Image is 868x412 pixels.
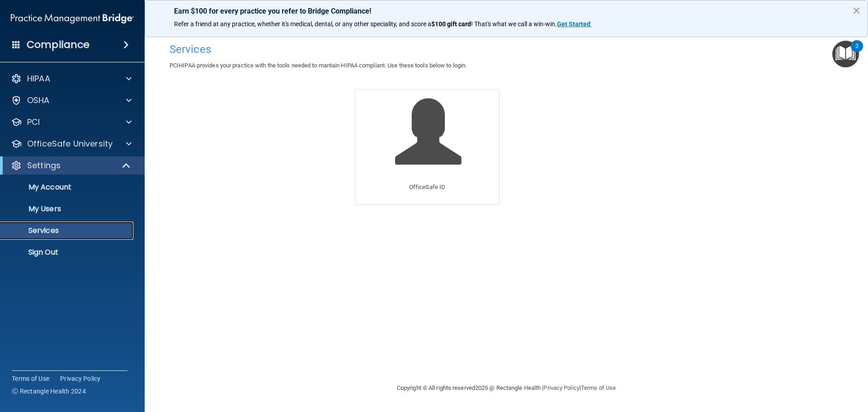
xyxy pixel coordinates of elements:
span: Refer a friend at any practice, whether it's medical, dental, or any other speciality, and score a [174,20,431,28]
p: HIPAA [27,73,50,84]
a: HIPAA [11,73,132,84]
div: 2 [855,46,859,58]
span: PCIHIPAA provides your practice with the tools needed to mantain HIPAA compliant. Use these tools... [170,62,467,69]
span: ! That's what we call a win-win. [471,20,557,28]
h4: Compliance [27,38,90,51]
a: Privacy Policy [60,374,101,383]
a: Get Started [557,20,592,28]
span: Ⓒ Rectangle Health 2024 [12,387,86,396]
p: PCI [27,117,40,128]
p: OfficeSafe University [27,138,113,149]
a: OfficeSafe University [11,138,132,149]
button: Open Resource Center, 2 new notifications [832,41,859,67]
a: Terms of Use [581,384,616,391]
a: Settings [11,160,131,171]
a: OfficeSafe ID [355,89,500,204]
a: Terms of Use [12,374,49,383]
a: OSHA [11,95,132,106]
strong: $100 gift card [431,20,471,28]
p: Services [6,226,129,235]
p: OSHA [27,95,50,106]
a: PCI [11,117,132,128]
p: Earn $100 for every practice you refer to Bridge Compliance! [174,7,839,15]
p: My Account [6,183,129,192]
a: Privacy Policy [543,384,579,391]
p: My Users [6,204,129,213]
button: Close [852,3,861,18]
div: Copyright © All rights reserved 2025 @ Rectangle Health | | [341,374,671,403]
img: PMB logo [11,9,134,28]
h4: Services [170,43,843,55]
strong: Get Started [557,20,590,28]
p: Sign Out [6,248,129,257]
p: Settings [27,160,61,171]
p: OfficeSafe ID [409,182,445,193]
